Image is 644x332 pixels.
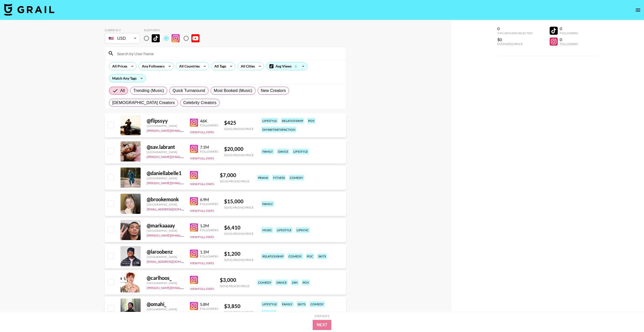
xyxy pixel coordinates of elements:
[220,277,250,283] div: $ 3,000
[277,149,289,154] div: dance
[272,175,286,181] div: fitness
[147,275,184,281] div: @ carlhoos_
[281,118,304,124] div: relationship
[147,249,184,255] div: @ laroobenz
[190,302,198,310] img: Instagram
[313,320,332,330] button: Next
[200,307,218,311] div: Followers
[497,31,532,35] div: Influencers Selected
[211,62,227,70] div: All Tags
[261,118,278,124] div: lifestyle
[224,258,254,262] div: Song Promo Price
[147,118,184,124] div: @ flipssyy
[147,222,184,229] div: @ markaaaay
[619,307,638,326] iframe: Drift Widget Chat Controller
[147,196,184,203] div: @ brookemonk
[200,118,218,123] div: 46K
[238,62,256,70] div: All Cities
[317,253,327,259] div: skits
[112,100,175,106] span: [DEMOGRAPHIC_DATA] Creators
[220,284,250,288] div: Song Promo Price
[560,37,578,42] div: 0
[120,88,125,94] span: All
[147,229,184,233] div: [GEOGRAPHIC_DATA]
[147,301,184,307] div: @ omahi_
[200,223,218,228] div: 1.2M
[224,224,254,231] div: $ 6,410
[190,276,198,284] img: Instagram
[190,130,214,134] button: View Full Stats
[190,287,214,291] button: View Full Stats
[200,249,218,254] div: 1.1M
[147,233,221,237] a: [PERSON_NAME][EMAIL_ADDRESS][DOMAIN_NAME]
[302,280,310,285] div: pov
[172,34,180,42] img: Instagram
[291,280,299,285] div: 24h
[147,176,184,180] div: [GEOGRAPHIC_DATA]
[200,145,218,150] div: 7.1M
[147,144,184,150] div: @ sav.labrant
[224,303,254,309] div: $ 3,850
[200,228,218,232] div: Followers
[497,37,532,42] div: $0
[497,42,532,46] div: Estimated Price
[147,170,184,176] div: @ daniellabelle1
[4,4,54,16] img: Grail Talent
[200,197,218,202] div: 6.9M
[497,26,532,31] div: 0
[297,301,306,307] div: skits
[261,149,274,154] div: family
[144,28,204,32] div: Platform
[281,301,294,307] div: family
[147,307,184,311] div: [GEOGRAPHIC_DATA]
[261,301,278,307] div: lifestyle
[147,259,197,263] a: [EMAIL_ADDRESS][DOMAIN_NAME]
[288,253,303,259] div: comedy
[152,34,160,42] img: TikTok
[257,175,269,181] div: prank
[190,235,214,239] button: View Full Stats
[200,150,218,153] div: Followers
[315,314,329,318] div: Step 1 of 2
[220,179,250,183] div: Song Promo Price
[200,302,218,307] div: 5.8M
[190,156,214,160] button: View Full Stats
[133,88,164,94] span: Trending (Music)
[560,42,578,46] div: Followers
[560,26,578,31] div: 0
[275,280,288,285] div: dance
[200,123,218,127] div: Followers
[292,149,309,154] div: lifestyle
[114,49,343,57] input: Search by User Name
[296,227,310,233] div: lipsync
[200,202,218,206] div: Followers
[261,201,274,207] div: family
[147,150,184,154] div: [GEOGRAPHIC_DATA]
[306,253,314,259] div: poc
[257,280,272,285] div: comedy
[307,118,315,124] div: pov
[261,127,296,132] div: diy/art/satisfaction
[224,251,254,257] div: $ 1,200
[190,182,214,186] button: View Full Stats
[190,145,198,153] img: Instagram
[147,154,221,159] a: [PERSON_NAME][EMAIL_ADDRESS][DOMAIN_NAME]
[190,209,214,213] button: View Full Stats
[147,124,184,128] div: [GEOGRAPHIC_DATA]
[190,197,198,205] img: Instagram
[289,175,304,181] div: comedy
[147,255,184,259] div: [GEOGRAPHIC_DATA]
[147,281,184,285] div: [GEOGRAPHIC_DATA]
[261,227,273,233] div: music
[224,198,254,205] div: $ 15,000
[224,310,254,314] div: Song Promo Price
[261,310,276,316] div: fashion
[139,62,166,70] div: Any Followers
[191,34,199,42] img: YouTube
[147,128,221,132] a: [PERSON_NAME][EMAIL_ADDRESS][DOMAIN_NAME]
[266,62,307,70] div: Avg Views
[633,5,643,15] button: open drawer
[190,250,198,258] img: Instagram
[224,146,254,152] div: $ 20,000
[214,88,252,94] span: Most Booked (Music)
